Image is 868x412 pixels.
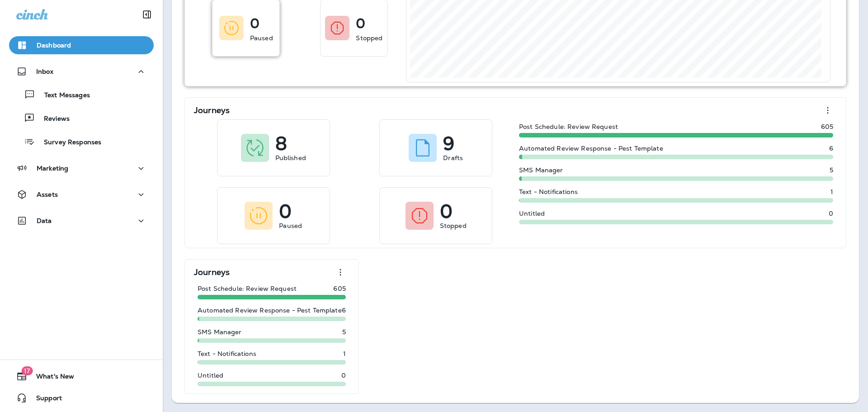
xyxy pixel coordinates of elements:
[279,207,292,216] p: 0
[333,285,345,292] p: 605
[198,285,297,292] p: Post Schedule: Review Request
[9,109,154,128] button: Reviews
[35,138,101,147] p: Survey Responses
[250,19,259,28] p: 0
[250,33,273,43] p: Paused
[519,188,578,195] p: Text - Notifications
[519,145,663,152] p: Automated Review Response - Pest Template
[829,210,833,217] p: 0
[9,367,154,385] button: 17What's New
[519,210,545,217] p: Untitled
[356,33,382,43] p: Stopped
[37,191,58,198] p: Assets
[443,139,454,148] p: 9
[9,85,154,104] button: Text Messages
[830,166,833,174] p: 5
[343,350,346,357] p: 1
[198,307,342,314] p: Automated Review Response - Pest Template
[9,212,154,230] button: Data
[275,153,306,162] p: Published
[198,372,223,379] p: Untitled
[134,5,160,24] button: Collapse Sidebar
[342,307,346,314] p: 6
[275,139,287,148] p: 8
[37,165,68,172] p: Marketing
[9,185,154,204] button: Assets
[194,268,230,277] p: Journeys
[9,159,154,177] button: Marketing
[9,389,154,407] button: Support
[279,221,302,230] p: Paused
[198,350,256,357] p: Text - Notifications
[27,373,74,384] span: What's New
[21,366,33,375] span: 17
[341,372,346,379] p: 0
[519,123,618,130] p: Post Schedule: Review Request
[35,91,90,100] p: Text Messages
[440,207,453,216] p: 0
[198,328,242,336] p: SMS Manager
[821,123,833,130] p: 605
[9,62,154,81] button: Inbox
[519,166,563,174] p: SMS Manager
[194,106,230,115] p: Journeys
[342,328,346,336] p: 5
[35,115,70,123] p: Reviews
[37,42,71,49] p: Dashboard
[356,19,365,28] p: 0
[829,145,833,152] p: 6
[9,132,154,151] button: Survey Responses
[9,36,154,54] button: Dashboard
[440,221,467,230] p: Stopped
[27,394,62,405] span: Support
[36,68,53,75] p: Inbox
[37,217,52,224] p: Data
[443,153,463,162] p: Drafts
[830,188,833,195] p: 1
